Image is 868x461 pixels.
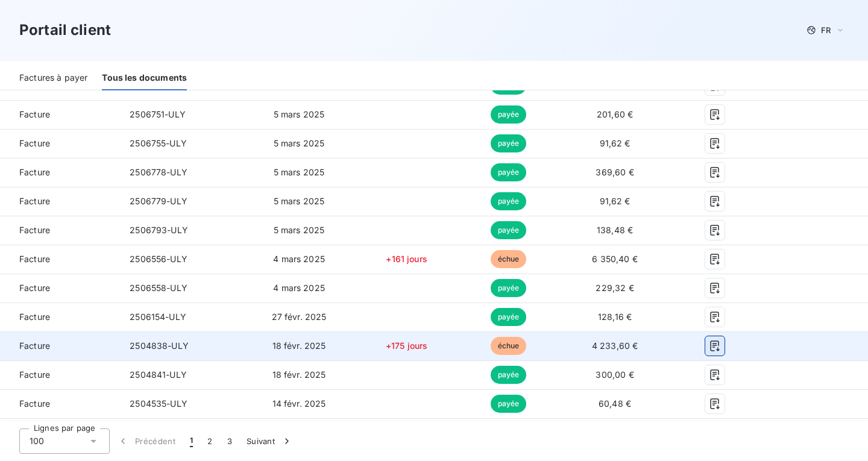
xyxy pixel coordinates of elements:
div: Tous les documents [102,65,187,90]
span: 2506793-ULY [130,225,188,235]
span: échue [491,250,527,268]
span: 5 mars 2025 [274,225,325,235]
span: 60,48 € [599,398,631,409]
span: Facture [10,108,110,121]
span: 2506154-ULY [130,312,186,322]
span: payée [491,395,527,413]
span: 27 févr. 2025 [272,312,327,322]
span: 201,60 € [597,109,633,119]
span: Facture [10,253,110,265]
span: 2504841-ULY [130,369,187,380]
div: Factures à payer [19,65,87,90]
span: 5 mars 2025 [274,109,325,119]
span: 2504838-ULY [130,340,189,351]
span: 14 févr. 2025 [272,398,326,409]
button: 2 [200,428,219,454]
span: 4 mars 2025 [273,283,325,293]
button: Suivant [239,428,300,454]
span: 1 [190,435,193,447]
span: 6 350,40 € [592,254,638,264]
button: Précédent [110,428,183,454]
span: payée [491,163,527,181]
span: payée [491,221,527,239]
span: 2506558-ULY [130,283,187,293]
span: Facture [10,398,110,410]
span: 4 233,60 € [592,340,638,351]
span: 128,16 € [598,312,632,322]
span: Facture [10,282,110,294]
span: 91,62 € [600,138,631,148]
span: 229,32 € [596,283,634,293]
span: 2506779-ULY [130,196,187,206]
span: Facture [10,166,110,178]
button: 1 [183,428,200,454]
span: +175 jours [386,340,428,351]
span: 369,60 € [596,167,634,177]
span: 18 févr. 2025 [272,340,326,351]
span: Facture [10,224,110,236]
span: 18 févr. 2025 [272,369,326,380]
span: payée [491,366,527,384]
span: 5 mars 2025 [274,196,325,206]
span: 2506778-ULY [130,167,187,177]
span: 300,00 € [596,369,634,380]
span: 100 [30,435,44,447]
span: FR [821,25,831,35]
span: Facture [10,340,110,352]
span: +161 jours [386,254,427,264]
span: 5 mars 2025 [274,167,325,177]
span: 5 mars 2025 [274,138,325,148]
span: 4 mars 2025 [273,254,325,264]
span: Facture [10,311,110,323]
button: 3 [220,428,239,454]
span: Facture [10,195,110,207]
span: payée [491,279,527,297]
span: 2506755-ULY [130,138,187,148]
span: 91,62 € [600,196,631,206]
span: payée [491,192,527,210]
span: 2506556-ULY [130,254,187,264]
span: payée [491,105,527,124]
span: 2504535-ULY [130,398,187,409]
span: payée [491,134,527,152]
span: 138,48 € [597,225,633,235]
span: échue [491,337,527,355]
h3: Portail client [19,19,111,41]
span: Facture [10,369,110,381]
span: payée [491,308,527,326]
span: Facture [10,137,110,149]
span: 2506751-ULY [130,109,186,119]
